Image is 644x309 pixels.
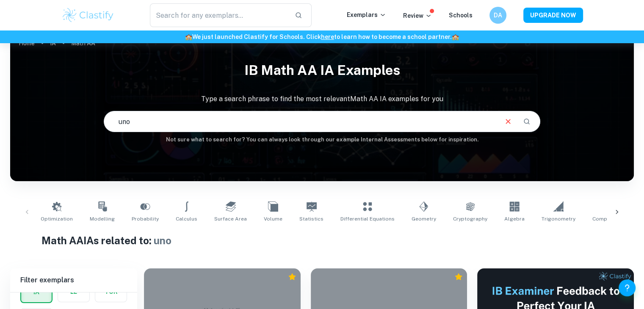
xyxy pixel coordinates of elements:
button: Help and Feedback [619,279,636,296]
p: Exemplars [347,10,386,19]
a: Home [19,37,35,49]
span: Volume [264,215,282,223]
button: UPGRADE NOW [523,8,583,23]
button: DA [489,7,506,24]
span: Algebra [504,215,525,223]
a: here [321,33,334,40]
span: 🏫 [185,33,192,40]
div: Premium [454,273,463,281]
span: Modelling [90,215,115,223]
a: Schools [449,12,473,19]
p: Type a search phrase to find the most relevant Math AA IA examples for you [10,94,634,104]
button: Search [520,114,534,129]
h1: Math AA IAs related to: [41,233,603,248]
h1: IB Math AA IA examples [10,57,634,84]
div: Premium [288,273,296,281]
span: Optimization [41,215,73,223]
input: Search for any exemplars... [150,3,288,27]
h6: Filter exemplars [10,268,137,292]
p: Review [403,11,432,20]
span: Calculus [176,215,197,223]
span: 🏫 [452,33,459,40]
input: E.g. modelling a logo, player arrangements, shape of an egg... [104,110,497,133]
img: Clastify logo [61,7,115,24]
span: Trigonometry [542,215,575,223]
span: Geometry [412,215,436,223]
span: Differential Equations [340,215,395,223]
a: IA [50,37,56,49]
h6: Not sure what to search for? You can always look through our example Internal Assessments below f... [10,135,634,144]
h6: DA [493,11,503,20]
h6: We just launched Clastify for Schools. Click to learn how to become a school partner. [2,32,642,41]
span: Surface Area [214,215,247,223]
span: Probability [132,215,159,223]
button: Clear [500,113,516,130]
span: Cryptography [453,215,487,223]
span: Statistics [299,215,323,223]
span: Complex Numbers [592,215,639,223]
p: Math AA [71,39,95,48]
span: uno [154,235,171,246]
